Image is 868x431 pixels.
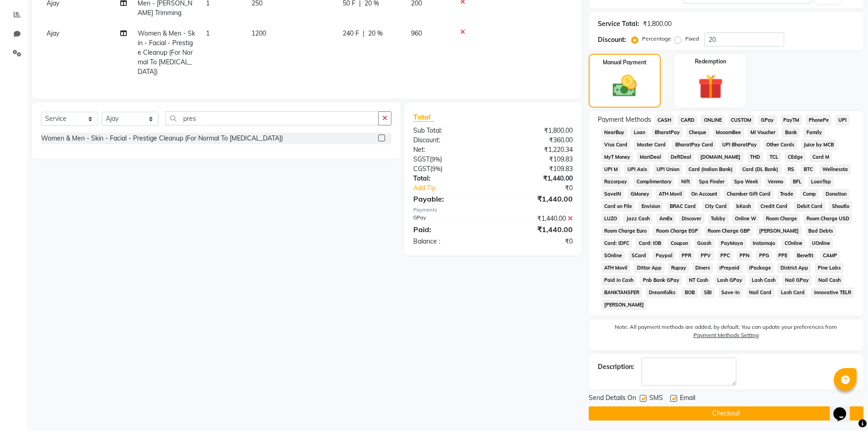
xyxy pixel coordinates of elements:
[601,250,625,261] span: SOnline
[782,127,800,138] span: Bank
[746,287,775,298] span: Nail Card
[601,201,635,212] span: Card on File
[686,164,736,175] span: Card (Indian Bank)
[643,19,672,29] div: ₹1,800.00
[601,164,621,175] span: UPI M
[623,213,652,224] span: Jazz Cash
[782,275,812,286] span: Nail GPay
[736,250,752,261] span: PPN
[598,115,651,125] span: Payment Methods
[747,152,763,162] span: THD
[406,214,493,223] div: GPay
[603,58,647,67] label: Manual Payment
[781,115,802,125] span: PayTM
[765,177,786,187] span: Venmo
[803,127,825,138] span: Family
[638,201,663,212] span: Envision
[642,35,671,43] label: Percentage
[640,275,682,286] span: Pnb Bank GPay
[829,201,852,212] span: Shoutlo
[732,213,760,224] span: Online W
[714,275,745,286] span: Lash GPay
[406,183,507,193] a: Add Tip
[764,140,797,150] span: Other Cards
[598,35,626,45] div: Discount:
[493,174,580,183] div: ₹1,440.00
[493,155,580,164] div: ₹109.83
[811,287,854,298] span: Innovative TELR
[601,177,630,187] span: Razorpay
[694,238,714,249] span: Gcash
[252,29,266,37] span: 1200
[598,19,639,29] div: Service Total:
[809,238,833,249] span: UOnline
[413,155,430,163] span: SGST
[746,263,774,273] span: iPackage
[835,115,849,125] span: UPI
[777,263,811,273] span: District App
[406,193,493,204] div: Payable:
[413,206,572,214] div: Payments
[724,189,774,199] span: Chamber Gift Card
[701,287,715,298] span: SBI
[718,250,733,261] span: PPC
[649,393,663,405] span: SMS
[655,115,674,125] span: CASH
[696,177,728,187] span: Spa Finder
[493,164,580,174] div: ₹109.83
[785,164,797,175] span: RS
[693,331,759,339] label: Payment Methods Setting
[493,135,580,145] div: ₹360.00
[698,152,744,162] span: [DOMAIN_NAME]
[685,35,699,43] label: Fixed
[815,263,843,273] span: Pine Labs
[406,155,493,164] div: ( )
[686,127,709,138] span: Cheque
[806,226,836,236] span: Bad Debts
[601,226,650,236] span: Room Charge Euro
[636,238,664,249] span: Card: IOB
[680,393,695,405] span: Email
[46,29,59,37] span: Ajay
[363,29,365,38] span: |
[731,177,761,187] span: Spa Week
[493,237,580,246] div: ₹0
[589,393,636,405] span: Send Details On
[682,287,698,298] span: BOB
[708,213,729,224] span: Tabby
[794,250,817,261] span: Benefit
[719,287,743,298] span: Save-In
[493,224,580,235] div: ₹1,440.00
[589,406,863,421] button: Checkout
[493,145,580,155] div: ₹1,220.34
[343,29,359,38] span: 240 F
[406,237,493,246] div: Balance :
[653,226,701,236] span: Room Charge EGP
[790,177,804,187] span: BFL
[820,250,840,261] span: CAMP
[808,177,834,187] span: LoanTap
[690,71,731,102] img: _gift.svg
[165,111,379,125] input: Search or Scan
[601,263,631,273] span: ATH Movil
[368,29,383,38] span: 20 %
[693,263,713,273] span: Diners
[624,164,650,175] span: UPI Axis
[41,134,283,143] div: Women & Men - Skin - Facial - Prestige Cleanup (For Normal To [MEDICAL_DATA])
[756,226,802,236] span: [PERSON_NAME]
[601,238,632,249] span: Card: IDFC
[679,250,694,261] span: PPR
[634,263,664,273] span: Dittor App
[794,201,825,212] span: Debit Card
[713,127,744,138] span: MosamBee
[800,189,819,199] span: Comp
[656,213,675,224] span: AmEx
[777,189,796,199] span: Trade
[206,29,210,37] span: 1
[601,275,637,286] span: Paid in Cash
[688,189,720,199] span: On Account
[667,201,699,212] span: BRAC Card
[668,263,689,273] span: Rupay
[776,250,791,261] span: PPE
[781,238,805,249] span: COnline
